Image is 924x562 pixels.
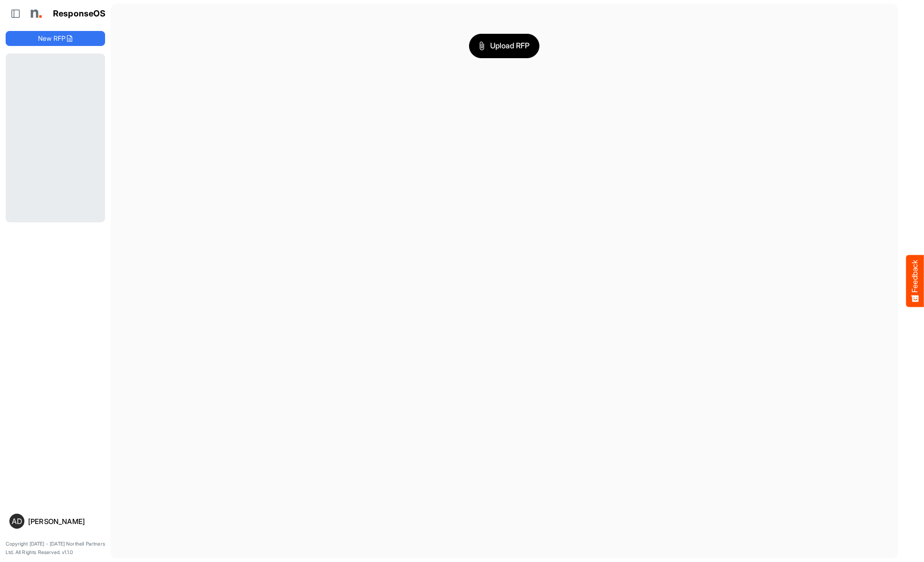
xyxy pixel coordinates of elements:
[479,40,530,52] span: Upload RFP
[6,540,105,556] p: Copyright [DATE] - [DATE] Northell Partners Ltd. All Rights Reserved. v1.1.0
[53,9,106,19] h1: ResponseOS
[28,518,101,525] div: [PERSON_NAME]
[6,31,105,46] button: New RFP
[26,4,45,23] img: Northell
[469,34,539,58] button: Upload RFP
[12,517,22,525] span: AD
[6,53,105,222] div: Loading...
[906,255,924,307] button: Feedback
